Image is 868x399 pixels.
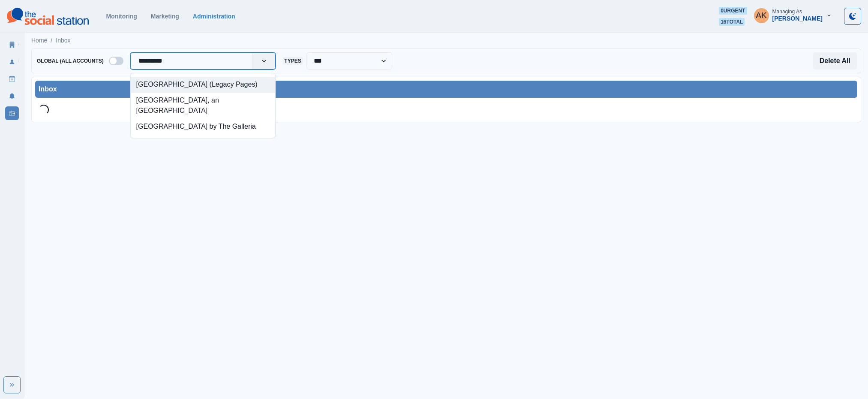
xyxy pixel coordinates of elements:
button: Toggle Mode [844,8,861,25]
div: [GEOGRAPHIC_DATA] by The Galleria [131,119,276,135]
span: Types [282,57,303,65]
span: / [51,36,52,45]
a: Marketing [151,13,179,20]
button: Expand [3,376,21,393]
span: Global (All Accounts) [35,57,105,65]
a: Home [31,36,47,45]
a: Inbox [56,36,70,45]
button: Delete All [813,52,857,70]
div: Inbox [39,84,854,94]
img: logoTextSVG.62801f218bc96a9b266caa72a09eb111.svg [7,8,89,25]
a: Clients [5,38,19,51]
div: Managing As [772,9,802,15]
div: [GEOGRAPHIC_DATA] (Legacy Pages) [131,77,276,93]
a: Monitoring [106,13,137,20]
a: Notifications [5,89,19,103]
a: Administration [193,13,235,20]
nav: breadcrumb [31,36,71,45]
a: Inbox [5,106,19,120]
span: 16 total [719,18,745,26]
a: Users [5,55,19,69]
div: [GEOGRAPHIC_DATA], an [GEOGRAPHIC_DATA] [131,93,276,119]
a: Draft Posts [5,72,19,86]
span: 0 urgent [719,7,747,15]
button: Managing As[PERSON_NAME] [747,7,839,24]
div: [PERSON_NAME] [772,15,823,22]
div: Alex Kalogeropoulos [756,5,767,26]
